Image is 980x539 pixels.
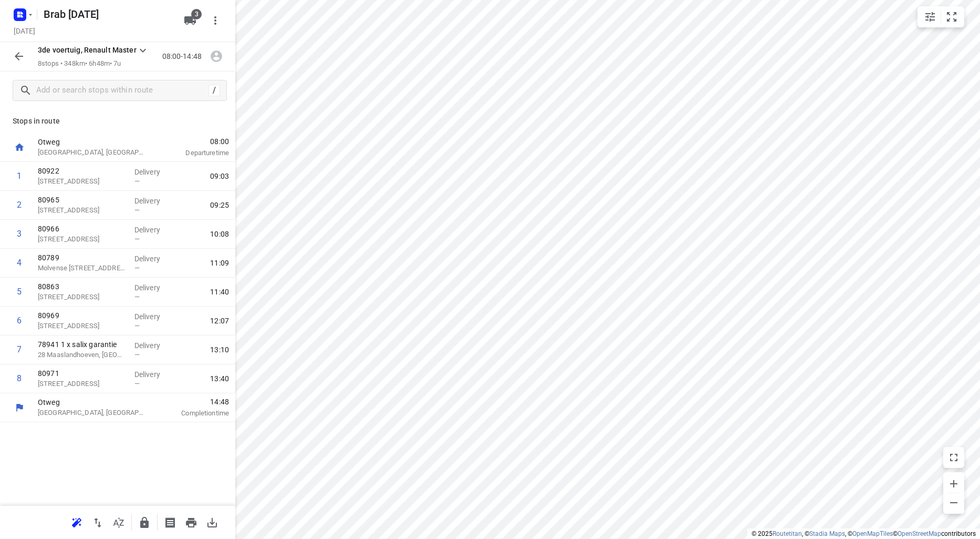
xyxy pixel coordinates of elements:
span: — [134,380,140,388]
p: 80965 [38,195,126,205]
div: 7 [17,344,22,354]
div: 4 [17,258,22,268]
span: Assign driver [206,51,227,61]
p: [STREET_ADDRESS] [38,176,126,187]
p: Beukenlaan 1, Sprang-capelle [38,234,126,245]
p: 80969 [38,310,126,321]
button: 3 [180,10,201,31]
span: — [134,293,140,301]
a: OpenStreetMap [898,530,941,537]
p: 80966 [38,223,126,234]
p: 08:00-14:48 [162,51,206,62]
p: Departure time [160,148,229,158]
h5: Rename [39,6,175,23]
span: 11:40 [210,287,229,297]
p: [GEOGRAPHIC_DATA], [GEOGRAPHIC_DATA] [38,147,147,158]
span: 09:03 [210,171,229,181]
p: [STREET_ADDRESS] [38,292,126,302]
span: Reoptimize route [66,517,87,527]
button: More [205,10,226,31]
div: 5 [17,287,22,297]
p: Delivery [134,253,173,264]
p: 8 stops • 348km • 6h48m • 7u [38,59,149,69]
p: Delivery [134,167,173,177]
span: — [134,235,140,243]
span: Sort by time window [108,517,129,527]
span: — [134,351,140,359]
span: 08:00 [160,136,229,147]
div: 3 [17,229,22,239]
span: Download route [202,517,223,527]
input: Add or search stops within route [36,83,208,99]
span: 13:10 [210,344,229,355]
span: 14:48 [160,396,229,407]
span: 09:25 [210,200,229,210]
a: Stadia Maps [809,530,845,537]
div: 8 [17,373,22,383]
button: Map settings [920,6,941,27]
p: 3de voertuig, Renault Master [38,45,137,56]
span: Reverse route [87,517,108,527]
span: 3 [191,9,202,19]
div: / [208,85,220,96]
span: 12:07 [210,316,229,326]
span: Print route [181,517,202,527]
span: Print shipping labels [160,517,181,527]
p: Delwijnsestraat 54, Delwijnen [38,379,126,389]
p: Delivery [134,369,173,380]
p: Molvense Erven 28, Nuenen [38,263,126,273]
p: [STREET_ADDRESS] [38,321,126,331]
h5: Project date [9,25,39,37]
p: [GEOGRAPHIC_DATA], [GEOGRAPHIC_DATA] [38,408,147,418]
p: 80922 [38,166,126,176]
p: Otweg [38,137,147,147]
span: — [134,322,140,330]
button: Lock route [134,512,155,533]
p: Stops in route [13,116,223,127]
p: 80789 [38,252,126,263]
a: OpenMapTiles [852,530,893,537]
span: — [134,206,140,214]
span: 10:08 [210,229,229,239]
p: Completion time [160,408,229,419]
p: [STREET_ADDRESS] [38,205,126,216]
p: 80863 [38,281,126,292]
div: 2 [17,200,22,210]
li: © 2025 , © , © © contributors [752,530,976,537]
p: Delivery [134,282,173,293]
p: 78941 1 x salix garantie [38,339,126,350]
div: small contained button group [918,6,964,27]
div: 6 [17,316,22,326]
a: Routetitan [773,530,802,537]
p: 80971 [38,368,126,379]
p: Delivery [134,225,173,235]
span: — [134,264,140,272]
span: — [134,177,140,185]
button: Fit zoom [941,6,962,27]
p: 28 Maaslandhoeven, Rosmalen [38,350,126,360]
span: 11:09 [210,258,229,268]
p: Delivery [134,311,173,322]
span: 13:40 [210,373,229,384]
p: Otweg [38,397,147,408]
div: 1 [17,171,22,181]
p: Delivery [134,196,173,206]
p: Delivery [134,340,173,351]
